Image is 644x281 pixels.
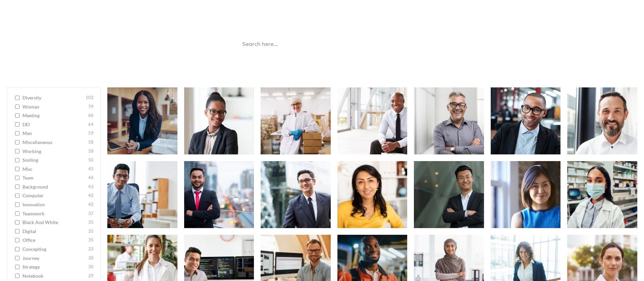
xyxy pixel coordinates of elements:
span: 79 [88,103,94,110]
span: 43 [88,184,94,190]
span: team [22,174,87,181]
span: misc [22,166,87,172]
input: digital 35 [15,229,19,234]
span: meeting [22,112,87,119]
span: 29 [88,273,94,279]
input: meeting 66 [15,113,19,118]
a: Ask a Question/Provide Feedback [283,60,361,67]
span: 35 [88,228,94,235]
span: man [22,130,87,137]
p: Best reusable photos in one place [231,22,413,29]
span: 42 [88,201,94,208]
span: background [22,184,87,190]
span: teamwork [22,210,87,217]
span: computer [22,192,87,199]
input: background 43 [15,185,19,189]
span: DEI [22,121,87,128]
span: miscellaneous [22,139,87,146]
span: 42 [88,192,94,199]
input: office 35 [15,238,19,242]
span: journey [22,255,87,262]
span: 37 [88,210,94,217]
input: teamwork 37 [15,211,19,216]
h1: Image Gallery [231,7,413,22]
input: journey 30 [15,256,19,261]
input: diversity 102 [15,95,19,100]
span: 30 [88,264,94,270]
input: miscellaneous 58 [15,140,19,145]
span: concepting [22,246,87,253]
span: 58 [88,139,94,146]
span: 59 [88,130,94,137]
span: 33 [88,246,94,253]
span: 44 [88,174,94,181]
span: smiling [22,157,87,163]
span: 35 [88,237,94,243]
input: working 58 [15,149,19,154]
input: strategy 30 [15,265,19,269]
input: man 59 [15,131,19,136]
input: misc 45 [15,167,19,171]
span: diversity [22,94,84,101]
span: working [22,148,87,155]
input: computer 42 [15,193,19,198]
input: innovation 42 [15,202,19,207]
span: innovation [22,201,87,208]
input: smiling 50 [15,158,19,162]
input: Search here… [238,36,406,53]
span: Black and White [22,219,87,226]
input: Black and White 35 [15,220,19,225]
span: office [22,237,87,243]
span: 66 [88,112,94,119]
span: 58 [88,148,94,155]
span: 50 [88,157,94,163]
input: DEI 64 [15,122,19,127]
span: strategy [22,264,87,270]
input: concepting 33 [15,247,19,252]
span: woman [22,103,87,110]
span: 35 [88,219,94,226]
input: woman 79 [15,104,19,109]
input: notebook 29 [15,274,19,278]
span: 102 [86,94,94,101]
span: notebook [22,273,87,279]
span: digital [22,228,87,235]
span: 45 [88,166,94,172]
span: 30 [88,255,94,262]
input: team 44 [15,175,19,180]
span: 64 [88,121,94,128]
